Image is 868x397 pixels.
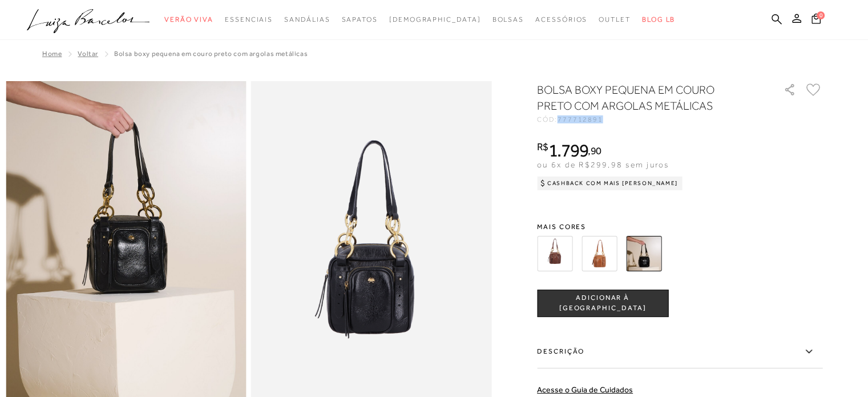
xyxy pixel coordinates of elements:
img: BOLSA BOXY PEQUENA EM COURO PRETO COM ARGOLAS METÁLICAS [626,236,661,271]
span: 0 [817,11,825,19]
span: BLOG LB [642,15,675,23]
span: Sapatos [341,15,377,23]
span: Bolsas [492,15,524,23]
span: Essenciais [225,15,273,23]
span: Acessórios [535,15,587,23]
a: BLOG LB [642,9,675,30]
span: ou 6x de R$299,98 sem juros [537,160,669,169]
a: noSubCategoriesText [341,9,377,30]
a: noSubCategoriesText [535,9,587,30]
i: R$ [537,142,548,152]
i: , [588,146,601,156]
span: Mais cores [537,223,822,230]
div: CÓD: [537,116,765,123]
a: noSubCategoriesText [389,9,481,30]
span: Outlet [599,15,631,23]
a: Voltar [78,50,98,58]
label: Descrição [537,335,822,368]
span: Verão Viva [164,15,213,23]
button: ADICIONAR À [GEOGRAPHIC_DATA] [537,290,668,317]
span: BOLSA BOXY PEQUENA EM COURO PRETO COM ARGOLAS METÁLICAS [114,50,308,58]
span: 1.799 [548,140,588,161]
a: Home [42,50,62,58]
a: noSubCategoriesText [492,9,524,30]
span: ADICIONAR À [GEOGRAPHIC_DATA] [538,293,668,313]
div: Cashback com Mais [PERSON_NAME] [537,177,683,190]
a: noSubCategoriesText [225,9,273,30]
a: Acesse o Guia de Cuidados [537,385,633,394]
span: 777712891 [558,115,603,123]
span: 90 [590,145,601,157]
img: BOLSA BOXY PEQUENA EM COURO CARAMELO COM ARGOLAS METÁLICAS [582,236,617,271]
img: BOLSA BOXY PEQUENA EM COURO CAFÉ COM ARGOLAS METÁLICAS [537,236,572,271]
button: 0 [808,13,824,28]
a: noSubCategoriesText [599,9,631,30]
a: noSubCategoriesText [284,9,330,30]
span: [DEMOGRAPHIC_DATA] [389,15,481,23]
span: Sandálias [284,15,330,23]
h1: BOLSA BOXY PEQUENA EM COURO PRETO COM ARGOLAS METÁLICAS [537,82,751,114]
a: noSubCategoriesText [164,9,213,30]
